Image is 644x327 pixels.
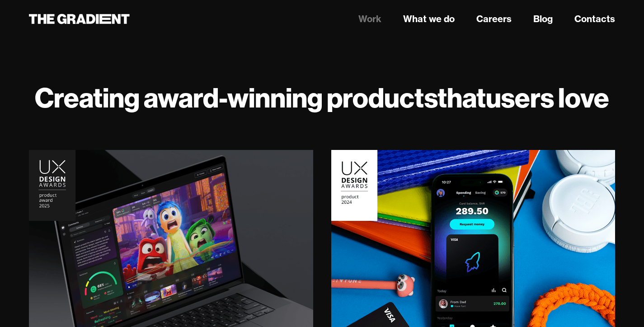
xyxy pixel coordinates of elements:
[533,12,553,26] a: Blog
[403,12,455,26] a: What we do
[437,80,486,115] strong: that
[574,12,615,26] a: Contacts
[29,81,615,114] h1: Creating award-winning products users love
[358,12,381,26] a: Work
[476,12,512,26] a: Careers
